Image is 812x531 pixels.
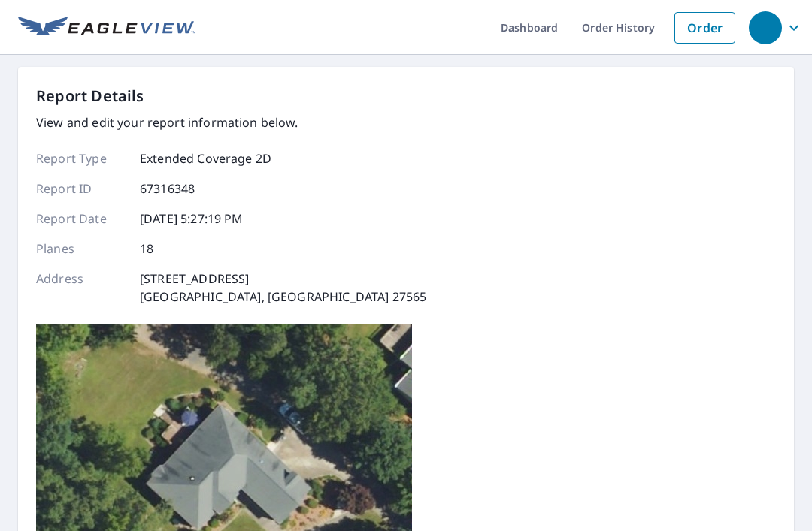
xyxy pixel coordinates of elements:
[140,180,195,198] p: 67316348
[140,270,426,306] p: [STREET_ADDRESS] [GEOGRAPHIC_DATA], [GEOGRAPHIC_DATA] 27565
[36,210,126,228] p: Report Date
[36,85,144,107] p: Report Details
[36,270,126,306] p: Address
[140,240,153,258] p: 18
[140,210,244,228] p: [DATE] 5:27:19 PM
[36,180,126,198] p: Report ID
[140,149,271,167] p: Extended Coverage 2D
[674,12,735,44] a: Order
[36,240,126,258] p: Planes
[18,17,195,39] img: EV Logo
[36,113,426,131] p: View and edit your report information below.
[36,149,126,167] p: Report Type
